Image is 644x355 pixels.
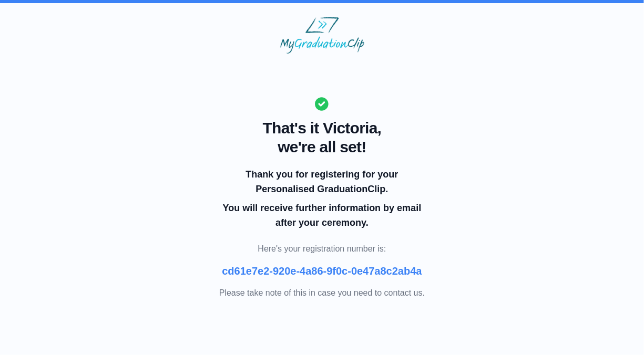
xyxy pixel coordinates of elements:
span: we're all set! [219,138,425,156]
p: Please take note of this in case you need to contact us. [219,287,425,299]
p: Thank you for registering for your Personalised GraduationClip. [221,167,423,196]
p: Here's your registration number is: [219,243,425,255]
img: MyGraduationClip [280,17,364,54]
b: cd61e7e2-920e-4a86-9f0c-0e47a8c2ab4a [222,265,422,277]
p: You will receive further information by email after your ceremony. [221,201,423,230]
span: That's it Victoria, [219,119,425,138]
